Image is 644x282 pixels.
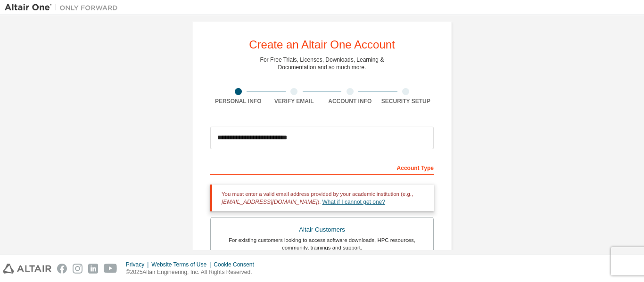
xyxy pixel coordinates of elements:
div: For existing customers looking to access software downloads, HPC resources, community, trainings ... [216,236,428,251]
div: Personal Info [210,97,266,105]
img: instagram.svg [73,264,83,274]
span: [EMAIL_ADDRESS][DOMAIN_NAME] [222,199,317,205]
div: Verify Email [266,97,322,105]
img: altair_logo.svg [3,264,51,274]
img: facebook.svg [57,264,67,274]
img: youtube.svg [104,264,117,274]
a: What if I cannot get one? [322,199,385,205]
img: Altair One [5,3,123,12]
div: For Free Trials, Licenses, Downloads, Learning & Documentation and so much more. [260,56,384,71]
img: linkedin.svg [88,264,98,274]
p: © 2025 Altair Engineering, Inc. All Rights Reserved. [126,268,260,276]
div: Cookie Consent [214,261,259,268]
div: Privacy [126,261,151,268]
div: Create an Altair One Account [249,39,395,50]
div: Security Setup [378,97,434,105]
div: Altair Customers [216,223,428,236]
div: You must enter a valid email address provided by your academic institution (e.g., ). [210,185,434,211]
div: Account Info [322,97,378,105]
div: Account Type [210,160,434,175]
div: Website Terms of Use [151,261,214,268]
